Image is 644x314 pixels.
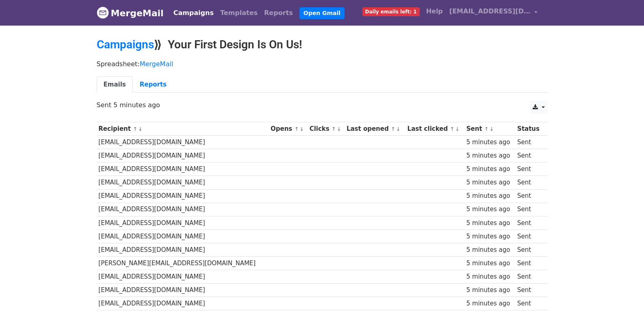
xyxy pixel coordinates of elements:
[97,4,164,22] a: MergeMail
[466,178,514,187] div: 5 minutes ago
[97,189,269,203] td: [EMAIL_ADDRESS][DOMAIN_NAME]
[396,126,401,132] a: ↓
[515,297,543,310] td: Sent
[332,126,336,132] a: ↑
[466,205,514,214] div: 5 minutes ago
[97,257,269,270] td: [PERSON_NAME][EMAIL_ADDRESS][DOMAIN_NAME]
[133,76,173,93] a: Reports
[466,245,514,255] div: 5 minutes ago
[515,176,543,189] td: Sent
[97,230,269,243] td: [EMAIL_ADDRESS][DOMAIN_NAME]
[466,286,514,295] div: 5 minutes ago
[97,297,269,310] td: [EMAIL_ADDRESS][DOMAIN_NAME]
[97,38,548,52] h2: ⟫ Your First Design Is On Us!
[97,38,154,51] a: Campaigns
[295,126,299,132] a: ↑
[97,60,548,68] p: Spreadsheet:
[97,6,109,19] img: MergeMail logo
[466,219,514,228] div: 5 minutes ago
[515,203,543,216] td: Sent
[269,122,308,136] th: Opens
[261,5,296,21] a: Reports
[359,3,423,19] a: Daily emails left: 1
[490,126,494,132] a: ↓
[515,216,543,230] td: Sent
[97,101,548,109] p: Sent 5 minutes ago
[405,122,464,136] th: Last clicked
[466,259,514,268] div: 5 minutes ago
[515,243,543,256] td: Sent
[455,126,460,132] a: ↓
[140,60,173,68] a: MergeMail
[133,126,137,132] a: ↑
[446,3,541,22] a: [EMAIL_ADDRESS][DOMAIN_NAME]
[97,216,269,230] td: [EMAIL_ADDRESS][DOMAIN_NAME]
[97,243,269,256] td: [EMAIL_ADDRESS][DOMAIN_NAME]
[170,5,217,21] a: Campaigns
[97,162,269,176] td: [EMAIL_ADDRESS][DOMAIN_NAME]
[515,284,543,297] td: Sent
[466,138,514,147] div: 5 minutes ago
[138,126,143,132] a: ↓
[97,149,269,162] td: [EMAIL_ADDRESS][DOMAIN_NAME]
[345,122,405,136] th: Last opened
[391,126,395,132] a: ↑
[515,257,543,270] td: Sent
[515,230,543,243] td: Sent
[362,7,420,16] span: Daily emails left: 1
[97,203,269,216] td: [EMAIL_ADDRESS][DOMAIN_NAME]
[423,3,446,19] a: Help
[466,232,514,241] div: 5 minutes ago
[308,122,345,136] th: Clicks
[299,7,345,19] a: Open Gmail
[449,6,531,16] span: [EMAIL_ADDRESS][DOMAIN_NAME]
[97,122,269,136] th: Recipient
[97,284,269,297] td: [EMAIL_ADDRESS][DOMAIN_NAME]
[97,136,269,149] td: [EMAIL_ADDRESS][DOMAIN_NAME]
[515,270,543,284] td: Sent
[466,191,514,201] div: 5 minutes ago
[466,272,514,282] div: 5 minutes ago
[97,270,269,284] td: [EMAIL_ADDRESS][DOMAIN_NAME]
[466,165,514,174] div: 5 minutes ago
[515,149,543,162] td: Sent
[515,189,543,203] td: Sent
[97,176,269,189] td: [EMAIL_ADDRESS][DOMAIN_NAME]
[299,126,304,132] a: ↓
[515,122,543,136] th: Status
[484,126,489,132] a: ↑
[466,151,514,160] div: 5 minutes ago
[466,299,514,308] div: 5 minutes ago
[217,5,261,21] a: Templates
[515,136,543,149] td: Sent
[464,122,515,136] th: Sent
[337,126,341,132] a: ↓
[97,76,133,93] a: Emails
[515,162,543,176] td: Sent
[450,126,454,132] a: ↑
